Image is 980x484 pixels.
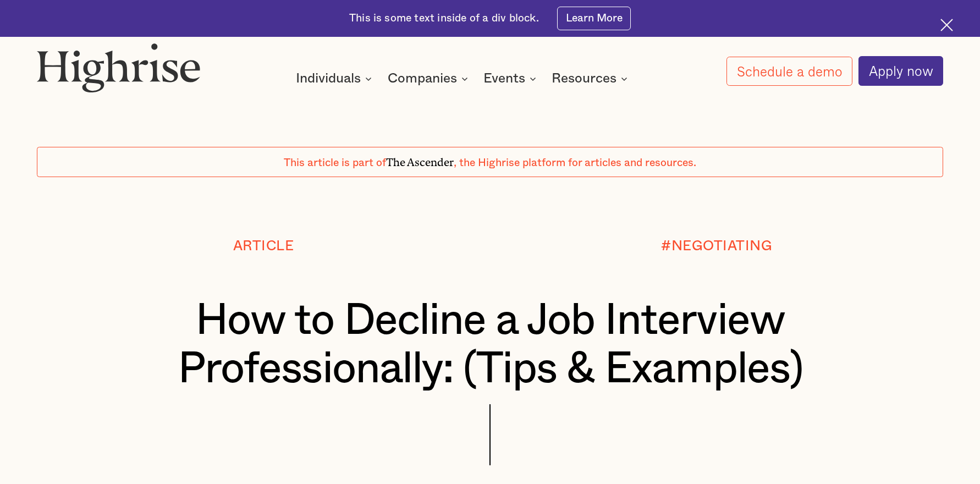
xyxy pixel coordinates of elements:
div: Resources [552,72,616,85]
div: Individuals [296,72,375,85]
img: Cross icon [940,19,953,31]
div: Companies [388,72,471,85]
div: Events [483,72,539,85]
span: The Ascender [386,153,454,166]
span: , the Highrise platform for articles and resources. [454,157,696,168]
a: Schedule a demo [726,57,852,86]
div: Events [483,72,525,85]
div: #NEGOTIATING [661,239,772,254]
a: Learn More [557,7,631,30]
h1: How to Decline a Job Interview Professionally: (Tips & Examples) [74,296,905,393]
div: Resources [552,72,631,85]
div: This is some text inside of a div block. [349,11,539,25]
div: Article [233,239,294,254]
div: Companies [388,72,457,85]
div: Individuals [296,72,361,85]
a: Apply now [858,56,943,86]
span: This article is part of [284,157,386,168]
img: Highrise logo [37,43,201,92]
